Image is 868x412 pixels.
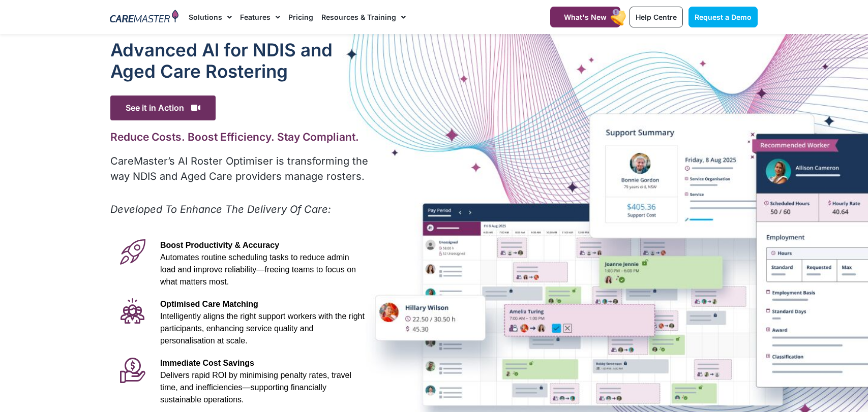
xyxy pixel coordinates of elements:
span: Intelligently aligns the right support workers with the right participants, enhancing service qua... [160,312,365,345]
p: CareMaster’s AI Roster Optimiser is transforming the way NDIS and Aged Care providers manage rost... [110,153,370,184]
em: Developed To Enhance The Delivery Of Care: [110,203,331,215]
span: What's New [564,13,607,21]
span: Automates routine scheduling tasks to reduce admin load and improve reliability—freeing teams to ... [160,253,356,286]
h1: Advanced Al for NDIS and Aged Care Rostering [110,39,370,82]
a: Request a Demo [689,7,758,27]
span: Help Centre [636,13,677,21]
span: Request a Demo [695,13,752,21]
a: What's New [550,7,620,27]
span: Optimised Care Matching [160,300,258,308]
a: Help Centre [630,7,683,27]
img: CareMaster Logo [110,10,178,25]
span: Delivers rapid ROI by minimising penalty rates, travel time, and inefficiencies—supporting financ... [160,371,351,404]
h2: Reduce Costs. Boost Efficiency. Stay Compliant. [110,131,370,143]
span: Immediate Cost Savings [160,359,254,367]
span: Boost Productivity & Accuracy [160,241,279,249]
span: See it in Action [110,96,216,120]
